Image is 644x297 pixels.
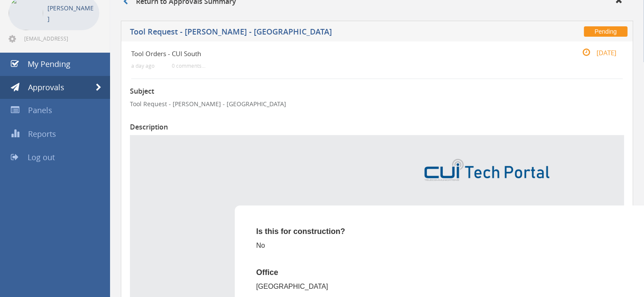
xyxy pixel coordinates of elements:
h4: Tool Orders - CUI South [131,50,541,57]
h5: Tool Request - [PERSON_NAME] - [GEOGRAPHIC_DATA] [130,28,477,38]
strong: Is this for construction? [256,227,345,236]
span: Reports [28,129,56,139]
small: [DATE] [573,48,616,57]
span: [EMAIL_ADDRESS][DOMAIN_NAME] [24,35,98,42]
span: Pending [584,26,628,37]
span: Panels [28,105,52,115]
p: [PERSON_NAME] [47,3,95,24]
span: Log out [28,152,55,162]
span: My Pending [28,59,70,69]
img: techops [423,157,552,184]
span: Approvals [28,82,64,92]
small: 0 comments... [172,63,205,69]
small: a day ago [131,63,155,69]
strong: Office [256,268,278,277]
p: Tool Request - [PERSON_NAME] - [GEOGRAPHIC_DATA] [130,100,624,108]
h3: Description [130,123,624,131]
h3: Subject [130,88,624,95]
